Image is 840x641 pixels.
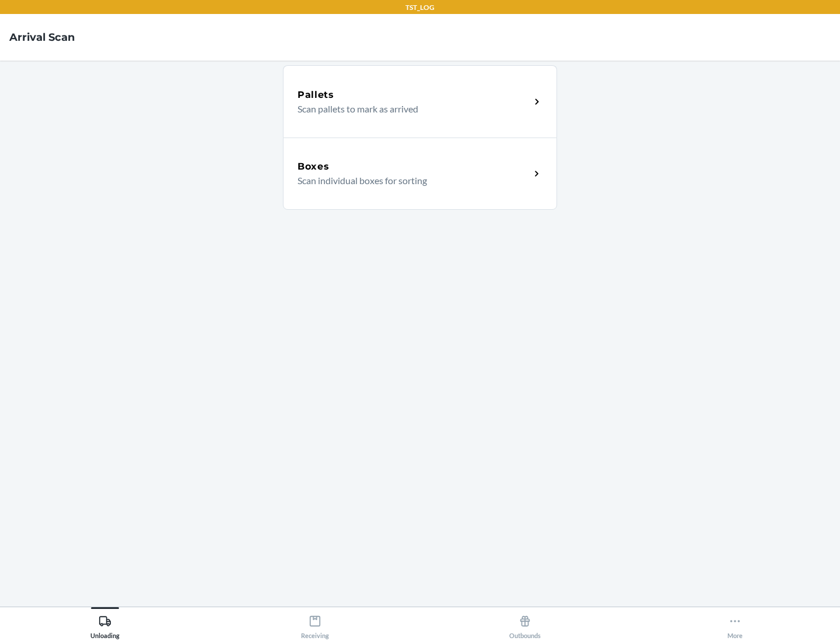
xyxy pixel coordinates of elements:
h4: Arrival Scan [9,30,75,45]
p: TST_LOG [405,2,435,13]
h5: Boxes [297,160,330,174]
a: BoxesScan individual boxes for sorting [283,138,557,210]
div: More [727,610,743,639]
h5: Pallets [297,88,334,102]
p: Scan individual boxes for sorting [297,174,521,188]
div: Receiving [301,610,329,639]
a: PalletsScan pallets to mark as arrived [283,65,557,138]
button: Receiving [210,607,420,639]
div: Unloading [90,610,120,639]
p: Scan pallets to mark as arrived [297,102,521,116]
div: Outbounds [509,610,541,639]
button: More [630,607,840,639]
button: Outbounds [420,607,630,639]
